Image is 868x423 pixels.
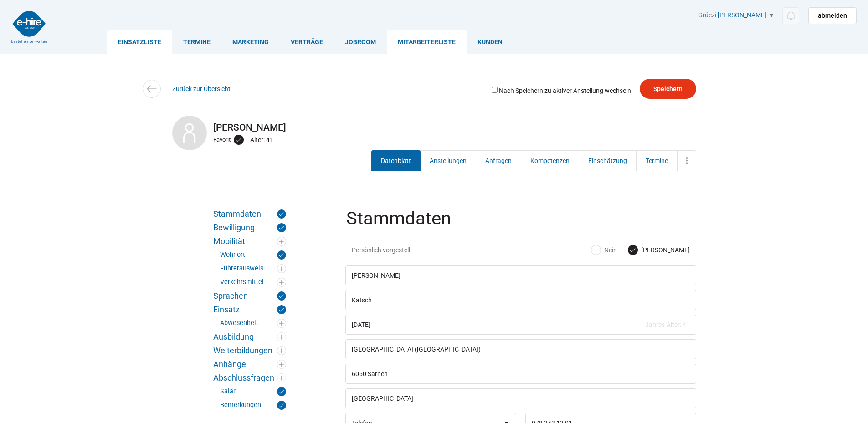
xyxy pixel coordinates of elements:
a: Anstellungen [420,150,476,171]
a: Verträge [280,30,334,54]
a: Datenblatt [371,150,421,171]
label: Nach Speichern zu aktiver Anstellung wechseln [490,86,631,94]
a: Abwesenheit [220,319,286,328]
h2: [PERSON_NAME] [172,122,696,133]
a: Termine [172,30,221,54]
a: Bewilligung [213,223,286,232]
a: Einsatz [213,305,286,314]
a: Einsatzliste [107,30,172,54]
a: Wohnort [220,250,286,260]
a: Marketing [221,30,280,54]
a: Stammdaten [213,209,286,219]
legend: Stammdaten [345,209,698,239]
input: Speichern [640,79,696,99]
input: PLZ/Ort [345,364,696,384]
a: Mobilität [213,237,286,246]
a: Anfragen [476,150,521,171]
label: Nein [591,245,617,255]
input: Nachname [345,290,696,310]
a: Abschlussfragen [213,373,286,382]
a: Weiterbildungen [213,346,286,355]
a: Zurück zur Übersicht [172,85,231,92]
img: icon-arrow-left.svg [145,82,158,96]
label: [PERSON_NAME] [628,245,690,255]
a: Ausbildung [213,332,286,341]
a: abmelden [808,7,857,24]
a: Führerausweis [220,264,286,273]
input: Geburtsdatum [345,315,696,335]
a: [PERSON_NAME] [718,11,766,19]
a: Sprachen [213,291,286,301]
a: Mitarbeiterliste [387,30,467,54]
input: Strasse / CO. Adresse [345,339,696,359]
a: Einschätzung [579,150,637,171]
img: icon-notification.svg [785,10,796,21]
a: Verkehrsmittel [220,278,286,287]
a: Salär [220,387,286,396]
a: Kompetenzen [521,150,579,171]
span: Persönlich vorgestellt [352,245,463,255]
img: logo2.png [11,11,47,43]
a: Kunden [467,30,514,54]
a: Anhänge [213,360,286,369]
a: Jobroom [334,30,387,54]
a: Bemerkungen [220,401,286,410]
a: Termine [636,150,678,171]
input: Nach Speichern zu aktiver Anstellung wechseln [492,87,498,93]
div: Alter: 41 [250,134,276,146]
input: Vorname [345,265,696,285]
div: Grüezi [698,11,857,24]
input: Land [345,388,696,408]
